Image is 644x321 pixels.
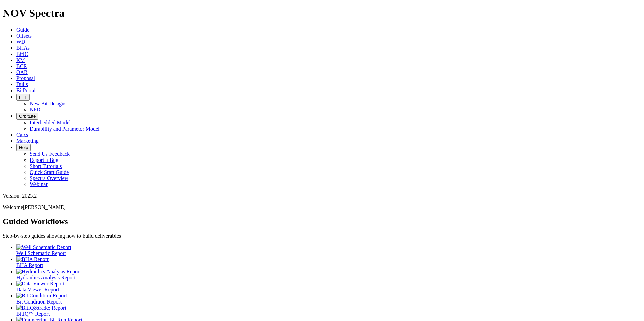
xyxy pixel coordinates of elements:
[16,244,71,250] img: Well Schematic Report
[30,169,69,175] a: Quick Start Guide
[16,256,641,268] a: BHA Report BHA Report
[30,120,71,126] a: Interbedded Model
[16,87,36,93] a: BitPortal
[16,281,65,287] img: Data Viewer Report
[16,144,31,151] button: Help
[16,69,28,75] a: OAR
[30,151,70,157] a: Send Us Feedback
[16,293,641,305] a: Bit Condition Report Bit Condition Report
[16,27,29,33] a: Guide
[19,114,36,119] span: OrbitLite
[16,81,28,87] a: Dulls
[16,293,67,299] img: Bit Condition Report
[16,244,641,256] a: Well Schematic Report Well Schematic Report
[3,233,641,239] p: Step-by-step guides showing how to build deliverables
[30,107,40,112] a: NPD
[23,204,66,210] span: [PERSON_NAME]
[16,305,66,311] img: BitIQ&trade; Report
[16,33,32,39] a: Offsets
[16,57,25,63] a: KM
[16,113,38,120] button: OrbitLite
[16,138,39,144] a: Marketing
[16,287,59,292] span: Data Viewer Report
[16,311,50,317] span: BitIQ™ Report
[16,94,30,101] button: FTT
[30,101,66,106] a: New Bit Designs
[3,193,641,199] div: Version: 2025.2
[16,299,62,305] span: Bit Condition Report
[3,217,641,226] h2: Guided Workflows
[16,262,43,268] span: BHA Report
[16,39,25,45] a: WD
[19,145,28,150] span: Help
[30,181,48,187] a: Webinar
[30,175,68,181] a: Spectra Overview
[3,7,641,20] h1: NOV Spectra
[16,250,66,256] span: Well Schematic Report
[30,163,62,169] a: Short Tutorials
[16,275,76,280] span: Hydraulics Analysis Report
[16,269,641,280] a: Hydraulics Analysis Report Hydraulics Analysis Report
[30,157,58,163] a: Report a Bug
[19,95,27,100] span: FTT
[16,75,35,81] a: Proposal
[16,305,641,317] a: BitIQ&trade; Report BitIQ™ Report
[16,51,28,57] a: BitIQ
[16,281,641,292] a: Data Viewer Report Data Viewer Report
[16,269,81,275] img: Hydraulics Analysis Report
[16,45,30,51] a: BHAs
[30,126,100,132] a: Durability and Parameter Model
[16,63,27,69] a: BCR
[3,204,641,210] p: Welcome
[16,256,49,262] img: BHA Report
[16,132,28,138] a: Calcs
